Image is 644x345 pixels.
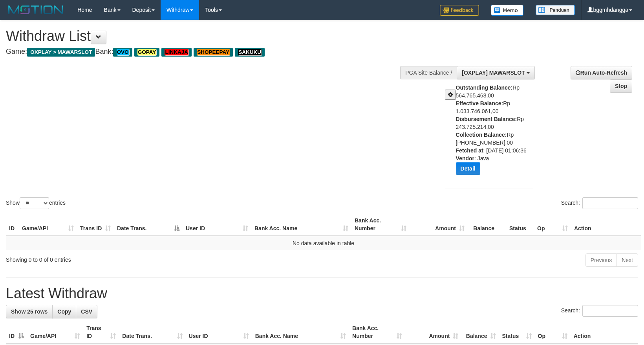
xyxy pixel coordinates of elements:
[349,321,405,343] th: Bank Acc. Number: activate to sort column ascending
[534,213,571,236] th: Op: activate to sort column ascending
[561,305,638,317] label: Search:
[27,48,95,57] span: OXPLAY > MAWARSLOT
[137,49,157,55] em: GOPAY
[6,4,66,16] img: MOTION_logo.png
[197,49,230,55] em: SHOPEEPAY
[6,236,641,250] td: No data available in table
[456,147,483,154] b: Fetched at
[400,66,457,79] div: PGA Site Balance /
[238,49,262,55] em: SAKUKU
[456,162,480,175] button: Detail
[6,48,421,56] h4: Game: Bank:
[117,49,129,55] em: OVO
[610,79,632,93] a: Stop
[571,66,632,79] a: Run Auto-Refresh
[499,321,535,343] th: Status: activate to sort column ascending
[165,49,188,55] em: LINKAJA
[456,100,503,106] b: Effective Balance:
[561,197,638,209] label: Search:
[351,213,410,236] th: Bank Acc. Number: activate to sort column ascending
[571,321,638,343] th: Action
[456,84,513,91] b: Outstanding Balance:
[457,66,534,79] button: [OXPLAY] MAWARSLOT
[405,321,461,343] th: Amount: activate to sort column ascending
[462,70,525,76] span: [OXPLAY] MAWARSLOT
[456,116,517,122] b: Disbursement Balance:
[617,253,638,267] a: Next
[410,213,468,236] th: Amount: activate to sort column ascending
[6,28,421,44] h1: Withdraw List
[582,197,638,209] input: Search:
[456,155,474,161] b: Vendor
[461,321,499,343] th: Balance: activate to sort column ascending
[571,213,641,236] th: Action
[585,253,617,267] a: Previous
[440,5,479,16] img: Feedback.jpg
[582,305,638,317] input: Search:
[536,5,575,15] img: panduan.png
[491,5,524,16] img: Button%20Memo.svg
[535,321,571,343] th: Op: activate to sort column ascending
[456,132,507,138] b: Collection Balance:
[183,213,251,236] th: User ID: activate to sort column ascending
[506,213,534,236] th: Status
[251,213,351,236] th: Bank Acc. Name: activate to sort column ascending
[6,286,638,301] h1: Latest Withdraw
[456,84,539,181] div: Rp 564.765.468,00 Rp 1.033.746.061,00 Rp 243.725.214,00 Rp [PHONE_NUMBER],00 : [DATE] 01:06:36 : ...
[186,321,252,343] th: User ID: activate to sort column ascending
[468,213,506,236] th: Balance
[252,321,349,343] th: Bank Acc. Name: activate to sort column ascending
